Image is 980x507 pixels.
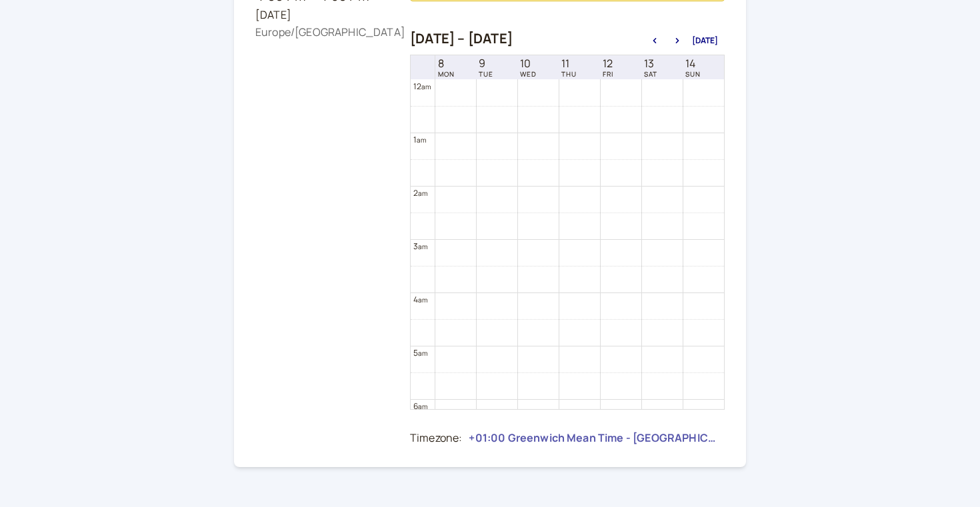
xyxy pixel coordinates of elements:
div: Timezone: [410,430,462,447]
span: 9 [479,57,493,70]
span: am [418,242,427,251]
span: am [418,189,427,198]
span: 10 [520,57,537,70]
span: FRI [603,70,613,78]
span: am [421,82,431,91]
span: TUE [479,70,493,78]
a: September 8, 2025 [435,56,457,79]
div: Europe/[GEOGRAPHIC_DATA] [255,24,389,41]
span: WED [520,70,537,78]
a: September 14, 2025 [683,56,703,79]
span: 13 [644,57,657,70]
div: 4 [413,293,428,306]
span: SUN [685,70,701,78]
span: am [418,295,427,304]
div: [DATE] [255,7,389,24]
span: 11 [561,57,577,70]
div: 6 [413,400,428,412]
div: 5 [413,346,428,359]
h2: [DATE] – [DATE] [410,31,513,47]
span: SAT [644,70,657,78]
span: 14 [685,57,701,70]
a: September 10, 2025 [517,56,539,79]
button: [DATE] [692,36,718,45]
div: 1 [413,133,427,146]
a: September 11, 2025 [559,56,579,79]
span: 8 [438,57,455,70]
a: September 12, 2025 [600,56,616,79]
span: am [418,402,427,411]
span: am [418,348,427,358]
span: MON [438,70,455,78]
div: 12 [413,80,431,93]
a: September 9, 2025 [476,56,496,79]
span: 12 [603,57,613,70]
div: 2 [413,187,428,199]
div: 3 [413,240,428,253]
span: am [417,135,426,145]
span: THU [561,70,577,78]
a: September 13, 2025 [641,56,660,79]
